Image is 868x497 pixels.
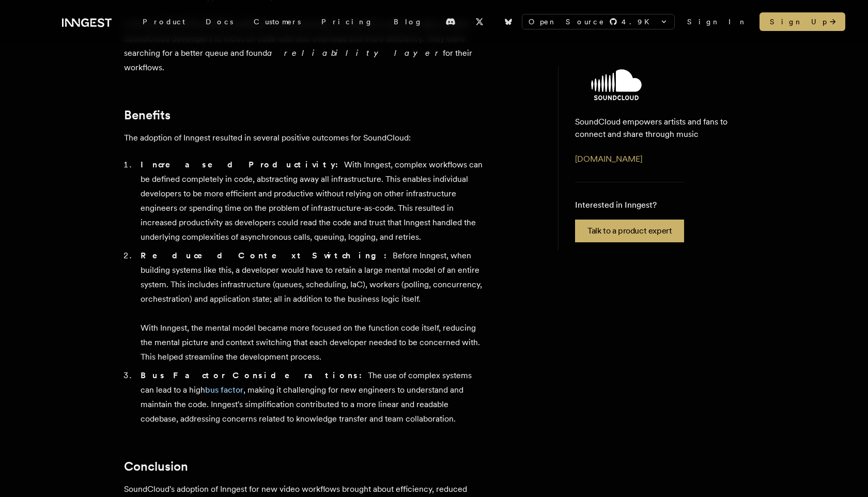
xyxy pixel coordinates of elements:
div: Product [132,12,195,31]
strong: Bus Factor Considerations: [141,370,368,380]
li: The use of complex systems can lead to a high , making it challenging for new engineers to unders... [137,368,486,426]
p: In the end, [PERSON_NAME]'s ability to handle queuing, orchestration, and retry logic enabled Sou... [124,17,486,75]
strong: Increased Productivity: [141,160,344,169]
a: Benefits [124,108,171,122]
a: Pricing [311,12,383,31]
a: Sign Up [760,12,845,31]
li: Before Inngest, when building systems like this, a developer would have to retain a large mental ... [137,248,486,364]
em: a reliability layer [267,48,443,58]
p: The adoption of Inngest resulted in several positive outcomes for SoundCloud: [124,131,486,145]
a: X [468,13,491,30]
a: Bluesky [497,13,520,30]
a: Docs [195,12,243,31]
p: SoundCloud empowers artists and fans to connect and share through music [575,116,727,141]
span: 4.9 K [622,17,656,27]
li: With Inngest, complex workflows can be defined completely in code, abstracting away all infrastru... [137,158,486,244]
a: [DOMAIN_NAME] [575,154,642,164]
span: Open Source [529,17,605,27]
a: Sign In [687,17,747,27]
a: bus factor [205,385,243,395]
a: Conclusion [124,459,188,474]
a: Discord [439,13,462,30]
a: Blog [383,12,433,31]
a: Customers [243,12,311,31]
img: SoundCloud's logo [554,69,678,100]
p: Interested in Inngest? [575,199,684,211]
strong: Reduced Context Switching: [141,251,393,260]
a: Talk to a product expert [575,220,684,242]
